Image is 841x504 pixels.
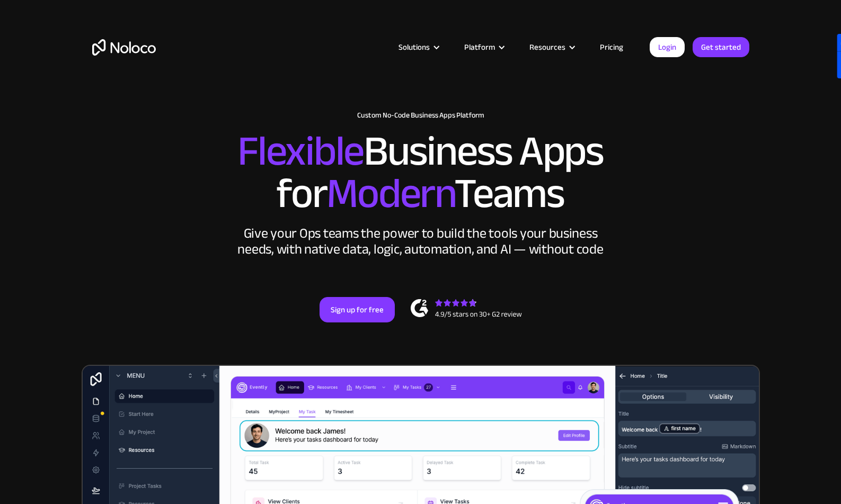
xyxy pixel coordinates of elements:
div: Solutions [385,40,451,54]
span: Flexible [237,112,364,191]
div: Give your Ops teams the power to build the tools your business needs, with native data, logic, au... [235,226,606,257]
a: Login [650,37,685,57]
a: home [92,39,156,56]
span: Modern [326,154,454,233]
div: Solutions [399,40,430,54]
a: Sign up for free [320,297,395,322]
h2: Business Apps for Teams [92,130,749,215]
a: Get started [693,37,749,57]
div: Resources [529,40,565,54]
div: Platform [451,40,516,54]
a: Pricing [587,40,636,54]
h1: Custom No-Code Business Apps Platform [92,111,749,120]
div: Resources [516,40,587,54]
div: Platform [464,40,495,54]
